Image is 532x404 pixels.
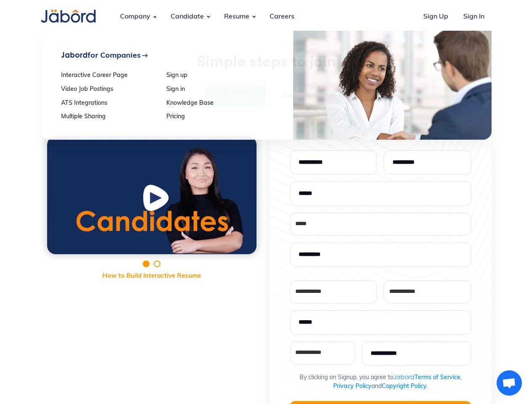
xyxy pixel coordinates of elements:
[61,51,266,60] a: Jabordfor Companieseast
[41,130,263,281] div: carousel
[217,5,256,28] div: Resume
[113,5,157,28] div: Company
[164,5,211,28] div: Candidate
[61,50,88,59] span: Jabord
[333,383,372,390] a: Privacy Policy
[497,370,522,396] a: Open chat
[299,372,462,391] p: By clicking on Signup, you agree to , and .
[382,383,427,390] a: Copyright Policy
[154,260,160,267] div: Show slide 2 of 2
[457,5,491,28] a: Sign In
[61,86,161,93] a: Video Job Postings
[166,100,266,107] a: Knowledge Base
[166,86,266,93] a: Sign in
[143,260,150,267] div: Show slide 1 of 2
[41,272,263,282] p: How to Build Interactive Resume
[61,114,161,121] a: Multiple Sharing
[61,51,141,60] div: for Companies
[142,52,148,58] div: east
[61,100,161,107] a: ATS Integrations
[393,375,460,381] a: JabordTerms of Service
[393,373,414,380] span: Jabord
[417,5,455,28] a: Sign Up
[41,31,492,140] nav: Company
[166,72,266,80] a: Sign up
[141,183,173,216] img: Play Button
[61,72,161,80] a: Interactive Career Page
[263,5,301,28] a: Careers
[166,114,266,121] a: Pricing
[47,136,257,254] img: Candidate Thumbnail
[293,31,492,140] img: Company Signup
[47,136,257,254] a: open lightbox
[41,10,96,23] img: Jabord
[41,130,263,260] div: 1 of 2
